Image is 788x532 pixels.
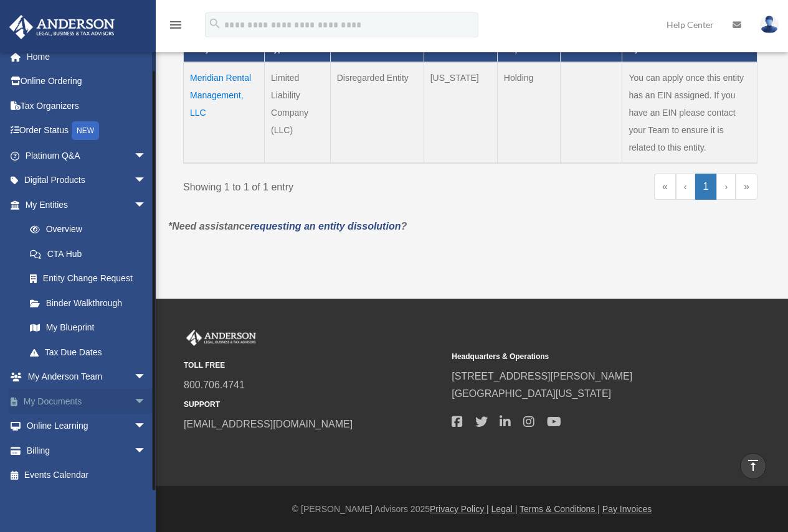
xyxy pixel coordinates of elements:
div: NEW [72,121,99,140]
small: Headquarters & Operations [452,350,711,363]
a: CTA Hub [17,241,159,266]
small: SUPPORT [184,398,443,411]
small: TOLL FREE [184,359,443,372]
span: Federal Return Due Date [571,15,603,54]
a: vertical_align_top [740,453,766,479]
td: Limited Liability Company (LLC) [265,62,331,163]
a: 1 [695,174,717,200]
i: vertical_align_top [746,458,761,473]
a: Previous [676,174,695,200]
img: Anderson Advisors Platinum Portal [184,330,259,346]
span: arrow_drop_down [134,192,159,218]
div: Showing 1 to 1 of 1 entry [183,174,461,196]
i: search [208,17,222,30]
span: arrow_drop_down [134,438,159,464]
a: Online Ordering [9,69,165,94]
a: Order StatusNEW [9,118,165,144]
span: arrow_drop_down [134,389,159,414]
a: My Blueprint [17,315,159,340]
a: Tax Due Dates [17,340,159,365]
i: menu [168,17,183,32]
em: *Need assistance ? [168,221,407,231]
span: Organization State [429,30,475,54]
span: arrow_drop_down [134,365,159,390]
a: Tax Organizers [9,93,165,118]
a: Home [9,44,165,69]
td: You can apply once this entity has an EIN assigned. If you have an EIN please contact your Team t... [622,62,757,163]
span: Record Type [270,30,295,54]
a: Binder Walkthrough [17,291,159,315]
a: Platinum Q&Aarrow_drop_down [9,143,165,168]
a: menu [168,22,183,32]
a: Terms & Conditions | [520,504,600,514]
a: My Entitiesarrow_drop_down [9,192,159,217]
a: [GEOGRAPHIC_DATA][US_STATE] [452,388,611,399]
a: Legal | [491,504,518,514]
span: arrow_drop_down [134,414,159,439]
span: Business Purpose [503,30,536,54]
a: Entity Change Request [17,266,159,291]
a: Online Learningarrow_drop_down [9,414,165,439]
td: Holding [497,62,561,163]
a: Last [736,174,757,200]
a: Digital Productsarrow_drop_down [9,168,165,193]
a: Next [716,174,736,200]
span: Tax Status [336,45,373,54]
a: requesting an entity dissolution [250,221,401,231]
a: [STREET_ADDRESS][PERSON_NAME] [452,371,632,381]
span: arrow_drop_down [134,143,159,169]
span: arrow_drop_down [134,168,159,194]
a: Pay Invoices [602,504,652,514]
td: Meridian Rental Management, LLC [184,62,265,163]
a: Billingarrow_drop_down [9,438,165,463]
img: Anderson Advisors Platinum Portal [6,15,118,39]
img: User Pic [760,16,779,34]
a: [EMAIL_ADDRESS][DOMAIN_NAME] [184,419,353,429]
a: Privacy Policy | [430,504,489,514]
a: 800.706.4741 [184,380,245,390]
div: © [PERSON_NAME] Advisors 2025 [156,502,788,517]
a: My Documentsarrow_drop_down [9,389,165,414]
td: Disregarded Entity [330,62,424,163]
a: Overview [17,217,153,242]
span: Entity Name [189,45,232,54]
a: First [654,174,676,200]
a: Events Calendar [9,463,165,488]
td: [US_STATE] [424,62,497,163]
a: My Anderson Teamarrow_drop_down [9,365,165,390]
